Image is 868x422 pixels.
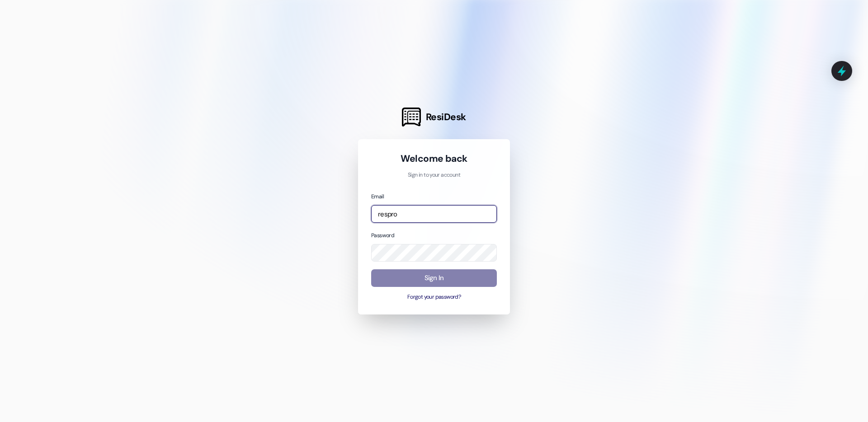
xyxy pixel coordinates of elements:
[371,171,497,179] p: Sign in to your account
[371,193,384,200] label: Email
[371,152,497,165] h1: Welcome back
[426,111,466,123] span: ResiDesk
[371,232,394,239] label: Password
[371,269,497,287] button: Sign In
[371,205,497,223] input: name@example.com
[402,108,421,127] img: ResiDesk Logo
[371,293,497,301] button: Forgot your password?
